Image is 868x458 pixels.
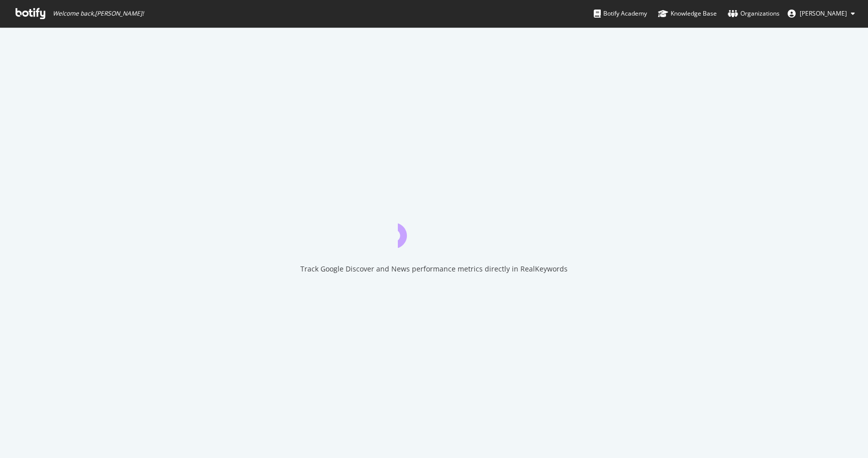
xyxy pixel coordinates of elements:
div: animation [398,212,470,248]
div: Botify Academy [594,9,647,19]
div: Knowledge Base [658,9,717,19]
span: Welcome back, [PERSON_NAME] ! [53,10,144,18]
div: Organizations [728,9,780,19]
button: [PERSON_NAME] [780,6,863,22]
span: Melanie Vadney [800,9,847,18]
div: Track Google Discover and News performance metrics directly in RealKeywords [300,264,568,274]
